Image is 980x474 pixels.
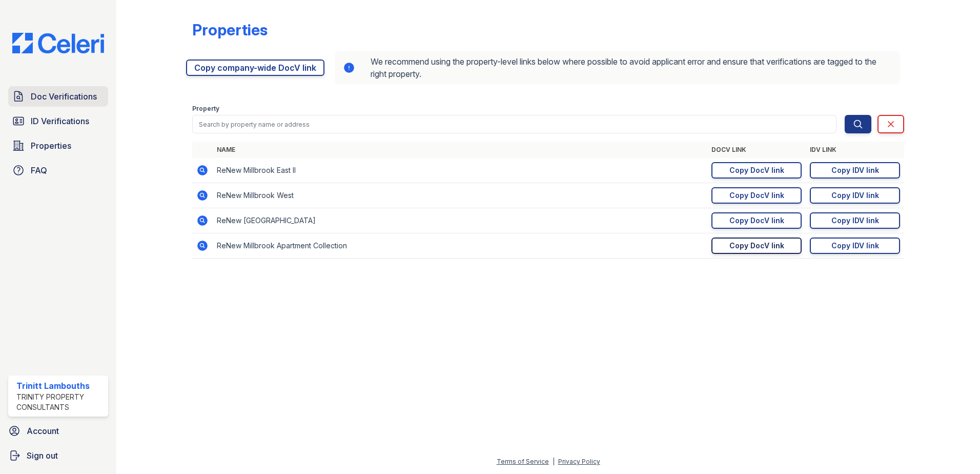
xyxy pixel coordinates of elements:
div: Copy DocV link [729,190,784,201]
div: Copy DocV link [729,215,784,226]
a: Sign out [4,445,112,466]
th: Name [213,142,707,158]
label: Property [192,105,219,113]
span: Doc Verifications [31,90,97,103]
a: Copy IDV link [810,212,900,229]
td: ReNew Millbrook East II [213,158,707,183]
a: Copy DocV link [711,212,802,229]
span: Account [27,425,59,437]
a: Terms of Service [497,458,549,465]
div: | [553,458,555,465]
a: Copy company-wide DocV link [186,60,324,76]
a: ID Verifications [8,111,108,131]
div: Copy IDV link [831,215,879,226]
img: CE_Logo_Blue-a8612792a0a2168367f1c8372b55b34899dd931a85d93a1a3d3e32e68fde9ad4.png [4,33,112,53]
span: Properties [31,140,71,152]
span: ID Verifications [31,115,89,127]
td: ReNew [GEOGRAPHIC_DATA] [213,208,707,233]
span: FAQ [31,164,47,176]
div: Copy IDV link [831,241,879,251]
span: Sign out [27,449,58,462]
a: FAQ [8,160,108,181]
a: Privacy Policy [558,458,600,465]
div: Trinitt Lambouths [16,380,104,392]
a: Account [4,421,112,441]
a: Copy IDV link [810,187,900,204]
div: Copy DocV link [729,241,784,251]
td: ReNew Millbrook West [213,183,707,208]
a: Copy DocV link [711,187,802,204]
a: Properties [8,135,108,156]
input: Search by property name or address [192,115,836,133]
th: IDV Link [806,142,904,158]
td: ReNew Millbrook Apartment Collection [213,233,707,259]
div: We recommend using the property-level links below where possible to avoid applicant error and ens... [335,51,900,84]
div: Trinity Property Consultants [16,392,104,412]
div: Copy IDV link [831,190,879,201]
a: Doc Verifications [8,86,108,107]
div: Properties [192,21,268,39]
th: DocV Link [707,142,806,158]
a: Copy DocV link [711,162,802,179]
a: Copy IDV link [810,162,900,179]
div: Copy IDV link [831,165,879,175]
a: Copy IDV link [810,238,900,254]
a: Copy DocV link [711,238,802,254]
div: Copy DocV link [729,165,784,175]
